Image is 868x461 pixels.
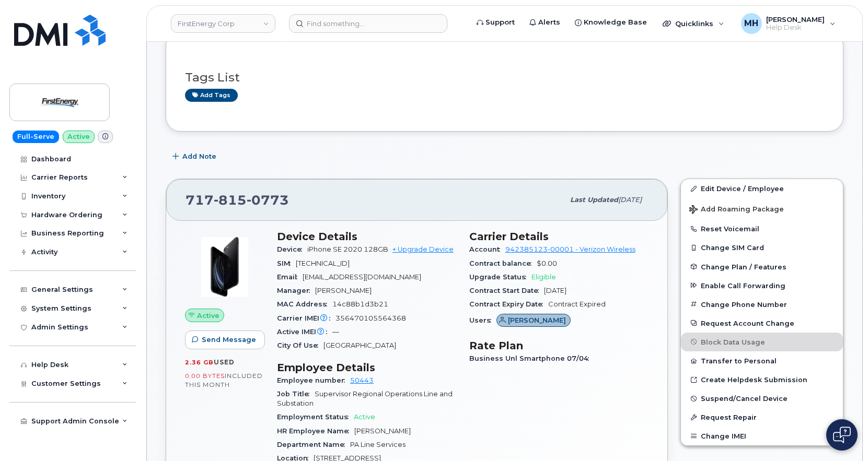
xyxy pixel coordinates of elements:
span: [DATE] [618,196,642,204]
span: Contract Start Date [469,287,544,294]
span: Enable Call Forwarding [701,281,785,289]
a: + Upgrade Device [392,245,454,253]
span: Add Note [182,151,216,161]
span: Support [485,17,515,28]
span: Device [277,245,307,253]
span: [PERSON_NAME] [508,315,566,325]
span: used [214,358,235,366]
button: Add Note [166,147,225,166]
span: Contract Expiry Date [469,300,548,308]
span: 14c88b1d3b21 [332,300,388,308]
a: [PERSON_NAME] [496,316,571,324]
span: Help Desk [766,23,825,32]
span: iPhone SE 2020 128GB [307,245,388,253]
div: Melissa Hoye [734,13,843,34]
img: image20231002-3703462-2fle3a.jpeg [193,235,256,298]
h3: Carrier Details [469,230,649,243]
button: Change Phone Number [681,295,843,314]
span: Manager [277,287,315,294]
span: 2.36 GB [185,359,214,366]
span: Knowledge Base [584,17,647,28]
span: Active [197,311,219,321]
button: Enable Call Forwarding [681,276,843,295]
span: Add Roaming Package [689,205,784,215]
span: [DATE] [544,287,566,294]
button: Add Roaming Package [681,198,843,219]
h3: Tags List [185,71,824,84]
span: City Of Use [277,341,323,349]
span: 356470105564368 [335,314,406,322]
span: [EMAIL_ADDRESS][DOMAIN_NAME] [303,273,421,281]
button: Request Account Change [681,314,843,333]
a: Edit Device / Employee [681,179,843,198]
span: Active [354,413,375,421]
span: Upgrade Status [469,273,531,281]
button: Change Plan / Features [681,257,843,276]
span: Department Name [277,441,350,448]
span: MH [744,17,758,30]
button: Send Message [185,330,265,349]
span: PA Line Services [350,441,406,448]
span: Change Plan / Features [701,263,786,270]
a: Alerts [522,12,568,33]
button: Transfer to Personal [681,351,843,370]
span: — [332,328,339,336]
span: Email [277,273,303,281]
span: Job Title [277,390,315,398]
span: [PERSON_NAME] [354,427,411,435]
span: Carrier IMEI [277,314,335,322]
span: 0.00 Bytes [185,372,225,380]
span: HR Employee Name [277,427,354,435]
span: Eligible [531,273,556,281]
a: 50443 [350,376,374,384]
a: Create Helpdesk Submission [681,370,843,389]
a: Knowledge Base [568,12,654,33]
span: Business Unl Smartphone 07/04 [469,354,594,362]
button: Suspend/Cancel Device [681,389,843,408]
span: Account [469,245,505,253]
button: Change SIM Card [681,238,843,257]
a: Support [469,12,522,33]
button: Change IMEI [681,427,843,445]
span: Contract Expired [548,300,606,308]
input: Find something... [289,14,447,33]
span: Employee number [277,376,350,384]
h3: Device Details [277,230,457,243]
span: Suspend/Cancel Device [701,395,788,403]
button: Request Repair [681,408,843,427]
span: [PERSON_NAME] [315,287,372,294]
span: Quicklinks [675,19,713,28]
span: Send Message [202,335,256,345]
span: MAC Address [277,300,332,308]
h3: Rate Plan [469,339,649,352]
span: Alerts [538,17,560,28]
span: $0.00 [537,259,557,267]
span: Contract balance [469,259,537,267]
span: Last updated [570,196,618,204]
button: Block Data Usage [681,333,843,351]
span: Supervisor Regional Operations Line and Substation [277,390,453,407]
span: [PERSON_NAME] [766,15,825,23]
button: Reset Voicemail [681,219,843,238]
span: Active IMEI [277,328,332,336]
a: 942385123-00001 - Verizon Wireless [505,245,635,253]
a: FirstEnergy Corp [171,14,275,33]
span: [GEOGRAPHIC_DATA] [323,341,396,349]
img: Open chat [833,427,851,443]
span: 717 [186,192,289,208]
span: Employment Status [277,413,354,421]
span: [TECHNICAL_ID] [296,259,350,267]
h3: Employee Details [277,361,457,374]
a: Add tags [185,89,238,102]
span: SIM [277,259,296,267]
span: 815 [214,192,247,208]
div: Quicklinks [655,13,732,34]
span: Users [469,316,496,324]
span: 0773 [247,192,289,208]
